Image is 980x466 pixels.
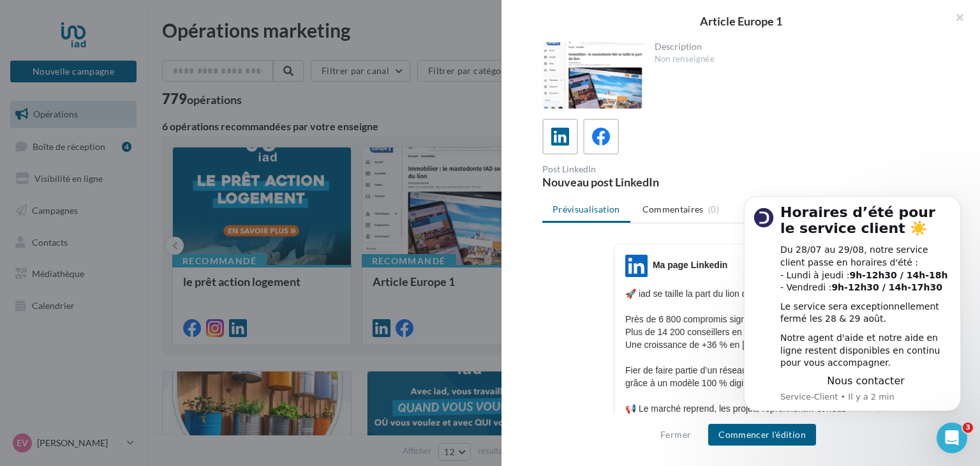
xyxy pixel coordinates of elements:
[655,42,940,51] div: Description
[708,424,816,446] button: Commencer l'édition
[542,165,741,174] div: Post LinkedIn
[542,176,741,188] div: Nouveau post LinkedIn
[937,423,967,453] iframe: Intercom live chat
[725,177,980,432] iframe: Intercom notifications message
[625,287,866,440] p: 🚀 iad se taille la part du lion dans l’immobilier ! 🏡 ! Près de 6 800 compromis signés ✍️ Plus de...
[708,204,719,214] span: (0)
[653,259,727,271] div: Ma page Linkedin
[655,427,696,442] button: Fermer
[642,203,704,216] span: Commentaires
[522,15,960,27] div: Article Europe 1
[963,423,973,433] span: 3
[655,54,940,65] div: Non renseignée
